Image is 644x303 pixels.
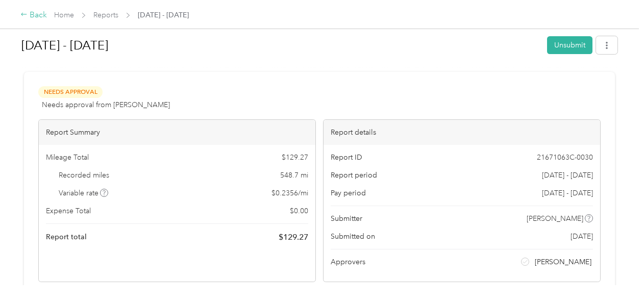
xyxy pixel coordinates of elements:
span: [DATE] - [DATE] [138,10,189,20]
span: Recorded miles [59,170,109,181]
button: Unsubmit [547,36,592,54]
div: Report Summary [39,120,315,145]
div: Back [20,9,47,21]
span: Submitted on [331,231,375,242]
span: Pay period [331,188,366,198]
span: [DATE] - [DATE] [542,188,593,198]
span: [PERSON_NAME] [527,213,583,224]
a: Home [54,11,74,19]
span: 21671063C-0030 [537,152,593,163]
span: [DATE] [571,231,593,242]
span: $ 129.27 [282,152,308,163]
span: Report period [331,170,377,181]
span: $ 0.00 [290,206,308,216]
a: Reports [93,11,118,19]
h1: Sep 1 - 30, 2025 [21,33,540,58]
div: Report details [324,120,600,145]
span: Needs Approval [38,86,103,98]
span: Expense Total [46,206,91,216]
span: $ 0.2356 / mi [271,188,308,198]
span: Mileage Total [46,152,89,163]
span: Report total [46,232,87,242]
span: [DATE] - [DATE] [542,170,593,181]
iframe: Everlance-gr Chat Button Frame [587,246,644,303]
span: Report ID [331,152,362,163]
span: Variable rate [59,188,109,198]
span: Submitter [331,213,362,224]
span: 548.7 mi [280,170,308,181]
span: $ 129.27 [279,231,308,243]
span: [PERSON_NAME] [535,257,591,267]
span: Needs approval from [PERSON_NAME] [42,99,170,110]
span: Approvers [331,257,365,267]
